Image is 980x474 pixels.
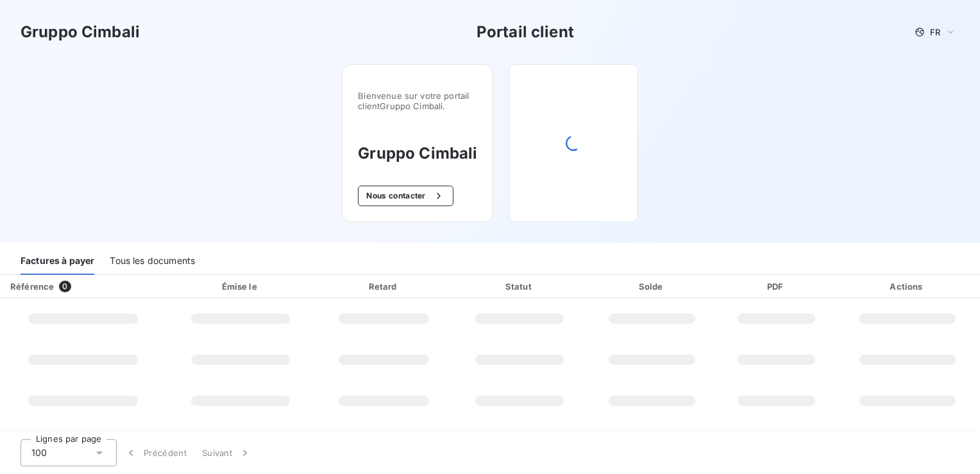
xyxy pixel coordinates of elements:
[110,248,195,275] div: Tous les documents
[31,446,47,459] span: 100
[455,280,584,293] div: Statut
[21,21,140,44] h3: Gruppo Cimbali
[358,186,453,206] button: Nous contacter
[318,280,450,293] div: Retard
[194,439,259,466] button: Suivant
[21,248,94,275] div: Factures à payer
[589,280,715,293] div: Solde
[930,27,940,37] span: FR
[117,439,194,466] button: Précédent
[59,281,71,292] span: 0
[358,142,477,165] h3: Gruppo Cimbali
[838,280,977,293] div: Actions
[358,91,477,111] span: Bienvenue sur votre portail client Gruppo Cimbali .
[477,21,574,44] h3: Portail client
[10,281,54,292] div: Référence
[720,280,832,293] div: PDF
[169,280,313,293] div: Émise le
